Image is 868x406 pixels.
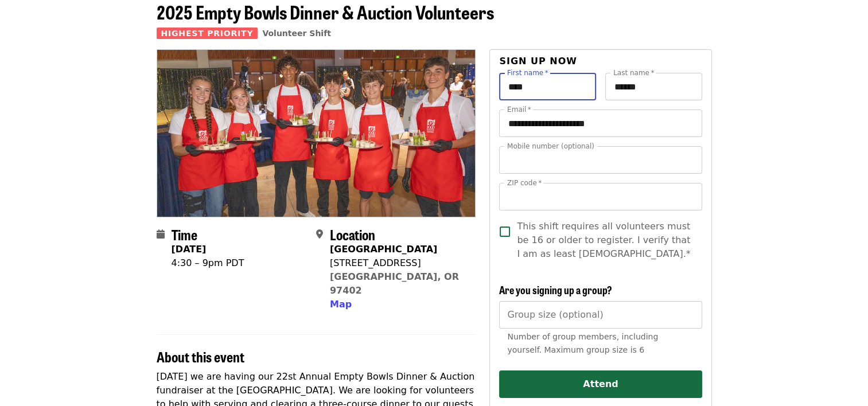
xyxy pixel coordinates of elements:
[330,299,352,310] span: Map
[316,229,323,240] i: map-marker-alt icon
[262,29,331,38] a: Volunteer Shift
[157,346,244,366] span: About this event
[499,110,702,137] input: Email
[613,69,654,76] label: Last name
[157,28,258,39] span: Highest Priority
[507,106,531,113] label: Email
[499,73,596,100] input: First name
[499,183,702,210] input: ZIP code
[499,370,702,398] button: Attend
[157,50,476,216] img: 2025 Empty Bowls Dinner & Auction Volunteers organized by FOOD For Lane County
[517,220,692,261] span: This shift requires all volunteers must be 16 or older to register. I verify that I am as least [...
[330,256,466,270] div: [STREET_ADDRESS]
[330,224,375,244] span: Location
[507,332,658,354] span: Number of group members, including yourself. Maximum group size is 6
[499,56,577,67] span: Sign up now
[499,301,702,329] input: [object Object]
[507,179,542,186] label: ZIP code
[172,256,244,270] div: 4:30 – 9pm PDT
[499,146,702,174] input: Mobile number (optional)
[507,69,548,76] label: First name
[330,271,459,296] a: [GEOGRAPHIC_DATA], OR 97402
[605,73,702,100] input: Last name
[172,244,207,255] strong: [DATE]
[172,224,197,244] span: Time
[330,298,352,311] button: Map
[499,282,612,297] span: Are you signing up a group?
[507,143,594,150] label: Mobile number (optional)
[157,229,165,240] i: calendar icon
[330,244,437,255] strong: [GEOGRAPHIC_DATA]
